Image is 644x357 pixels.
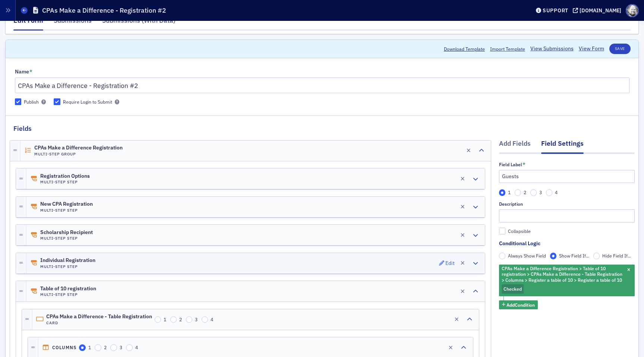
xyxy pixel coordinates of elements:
input: 4 [202,316,208,323]
div: Name [15,69,29,75]
div: [DOMAIN_NAME] [580,7,621,14]
button: Save [609,44,631,54]
input: 2 [515,189,521,196]
input: 3 [186,316,193,323]
span: 3 [195,316,198,322]
div: Support [543,7,568,14]
span: 3 [120,344,122,350]
h4: Multi-Step Step [40,208,93,213]
input: 2 [95,344,101,351]
span: Scholarship Recipient [40,230,93,236]
input: 3 [110,344,117,351]
span: Show Field If... [559,253,589,259]
button: [DOMAIN_NAME] [573,8,624,13]
input: Always Show Field [499,253,506,259]
span: 1 [88,344,91,350]
div: Edit [445,261,455,265]
abbr: This field is required [523,162,525,167]
span: Checked [503,286,522,292]
input: 4 [546,189,553,196]
span: Registration Options [40,173,90,179]
span: 3 [539,189,542,195]
h4: Card [46,320,152,325]
div: Description [499,201,523,207]
div: Submissions [54,16,92,29]
div: Conditional Logic [499,240,540,247]
div: Submissions (With Data) [102,16,176,29]
div: Require Login to Submit [63,99,112,105]
span: Hide Field If... [602,253,631,259]
span: Table of 10 registration [40,286,96,292]
input: 3 [530,189,537,196]
abbr: This field is required [29,69,32,74]
input: 1 [79,344,86,351]
span: 1 [508,189,511,195]
span: 4 [555,189,558,195]
h4: Multi-Step Step [40,292,96,297]
input: Collapsible [499,228,506,234]
input: Publish [15,98,22,105]
span: 2 [524,189,526,195]
h4: Multi-Step Group [34,152,123,157]
button: AddCondition [499,300,538,310]
input: 4 [126,344,133,351]
h4: Multi-Step Step [40,264,95,269]
h4: Multi-Step Step [40,180,90,184]
div: Checked [499,265,635,297]
div: Publish [24,99,39,105]
input: Hide Field If... [593,253,600,259]
span: 2 [104,344,107,350]
span: Profile [626,4,639,17]
a: View Submissions [530,45,574,53]
span: Add Condition [506,301,535,308]
button: Edit [439,258,455,268]
span: 1 [164,316,166,322]
input: 1 [155,316,161,323]
div: Field Label [499,162,522,167]
h1: CPAs Make a Difference - Registration #2 [42,6,166,15]
span: New CPA Registration [40,201,93,207]
input: 2 [170,316,177,323]
span: Import Template [490,45,525,52]
span: CPAs Make a Difference Registration > Table of 10 registration > CPAs Make a Difference - Table R... [502,265,622,283]
span: 2 [179,316,182,322]
div: Edit Form [13,16,43,31]
h2: Fields [13,124,32,133]
span: 4 [211,316,213,322]
h4: Columns [52,345,77,350]
h4: Multi-Step Step [40,236,93,241]
div: Field Settings [541,139,584,154]
input: 1 [499,189,506,196]
div: Collapsible [508,228,531,234]
button: Download Template [444,45,485,52]
span: 4 [135,344,138,350]
span: Individual Registration [40,258,95,263]
div: Add Fields [499,139,531,152]
input: Require Login to Submit [54,98,60,105]
a: View Form [579,45,604,53]
input: Show Field If... [550,253,557,259]
span: Always Show Field [508,253,546,259]
span: CPAs Make a Difference Registration [34,145,123,151]
span: CPAs Make a Difference - Table Registration [46,314,152,320]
